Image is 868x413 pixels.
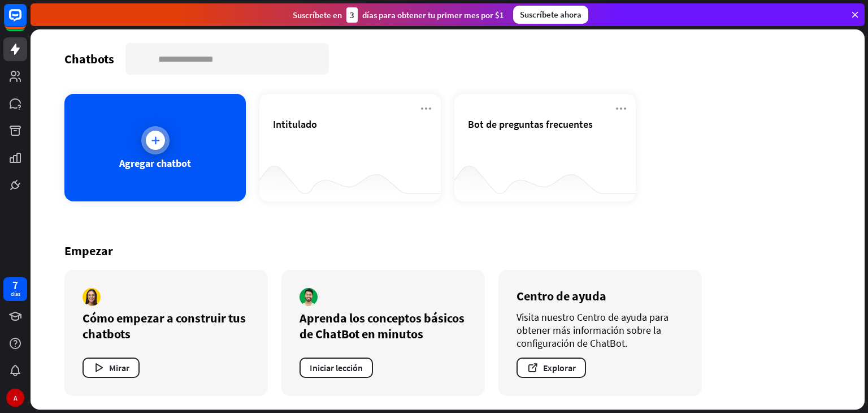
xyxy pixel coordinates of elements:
[11,290,20,298] font: días
[468,118,593,131] span: Bot de preguntas frecuentes
[517,288,606,304] font: Centro de ayuda
[543,362,576,373] font: Explorar
[64,243,113,259] font: Empezar
[3,277,27,301] a: 7 días
[273,118,317,131] span: Intitulado
[12,278,18,292] font: 7
[362,10,504,20] font: días para obtener tu primer mes por $1
[517,358,586,378] button: Explorar
[293,10,342,20] font: Suscríbete en
[300,288,318,306] img: autor
[83,310,246,342] font: Cómo empezar a construir tus chatbots
[520,9,581,20] font: Suscríbete ahora
[109,362,129,373] font: Mirar
[300,310,465,342] font: Aprenda los conceptos básicos de ChatBot en minutos
[14,394,18,402] font: A
[83,288,101,306] img: autor
[300,358,373,378] button: Iniciar lección
[517,311,669,350] font: Visita nuestro Centro de ayuda para obtener más información sobre la configuración de ChatBot.
[64,51,114,67] font: Chatbots
[9,5,43,38] button: Abrir el widget de chat LiveChat
[119,157,191,170] font: Agregar chatbot
[350,10,354,20] font: 3
[83,358,140,378] button: Mirar
[310,362,363,373] font: Iniciar lección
